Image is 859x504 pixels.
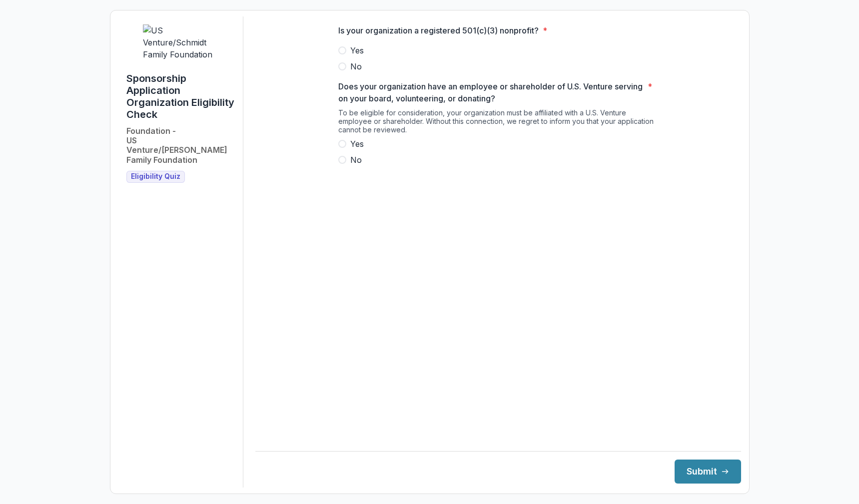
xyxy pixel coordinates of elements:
span: Yes [350,44,364,56]
span: Eligibility Quiz [131,172,180,181]
span: Yes [350,138,364,150]
h2: Foundation - US Venture/[PERSON_NAME] Family Foundation [126,126,235,165]
span: No [350,154,362,166]
p: Is your organization a registered 501(c)(3) nonprofit? [338,24,539,36]
img: US Venture/Schmidt Family Foundation [143,24,218,60]
button: Submit [675,460,741,484]
span: No [350,60,362,72]
h1: Sponsorship Application Organization Eligibility Check [126,72,235,120]
div: To be eligible for consideration, your organization must be affiliated with a U.S. Venture employ... [338,108,658,138]
p: Does your organization have an employee or shareholder of U.S. Venture serving on your board, vol... [338,80,644,104]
